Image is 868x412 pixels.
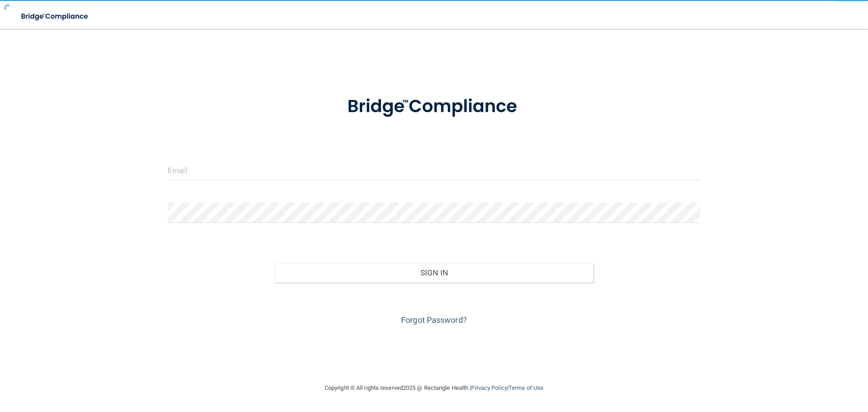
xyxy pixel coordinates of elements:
a: Forgot Password? [401,315,467,325]
div: Copyright © All rights reserved 2025 @ Rectangle Health | | [269,374,599,403]
img: bridge_compliance_login_screen.278c3ca4.svg [329,83,539,130]
button: Sign In [274,263,594,283]
a: Terms of Use [509,384,543,391]
img: bridge_compliance_login_screen.278c3ca4.svg [14,7,97,26]
input: Email [168,160,700,180]
a: Privacy Policy [471,384,507,391]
